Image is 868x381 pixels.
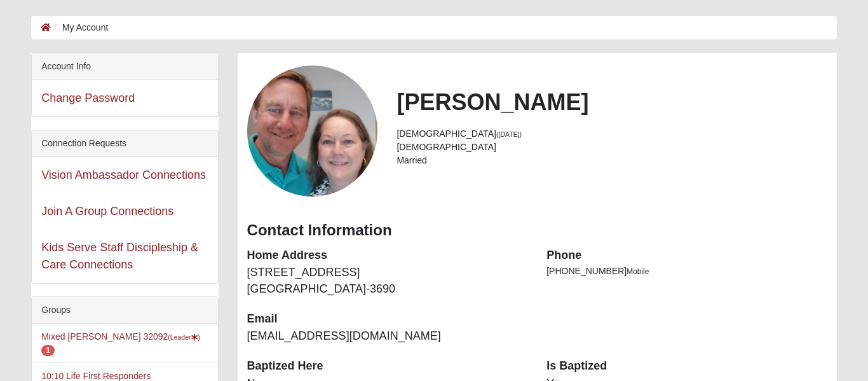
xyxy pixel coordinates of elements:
[247,221,827,240] h3: Contact Information
[41,345,55,356] span: number of pending members
[496,130,522,138] small: ([DATE])
[546,265,827,278] li: [PHONE_NUMBER]
[41,169,206,181] a: Vision Ambassador Connections
[546,358,827,375] dt: Is Baptized
[397,154,827,167] li: Married
[247,124,378,137] a: View Fullsize Photo
[397,141,827,154] li: [DEMOGRAPHIC_DATA]
[32,53,217,80] div: Account Info
[546,247,827,264] dt: Phone
[32,130,217,157] div: Connection Requests
[247,265,528,297] dd: [STREET_ADDRESS] [GEOGRAPHIC_DATA]-3690
[41,331,200,355] a: Mixed [PERSON_NAME] 32092(Leader) 1
[41,205,173,218] a: Join A Group Connections
[247,358,528,375] dt: Baptized Here
[247,247,528,264] dt: Home Address
[627,267,649,276] span: Mobile
[41,92,135,104] a: Change Password
[168,333,200,341] small: (Leader )
[397,127,827,141] li: [DEMOGRAPHIC_DATA]
[247,328,528,345] dd: [EMAIL_ADDRESS][DOMAIN_NAME]
[247,311,528,328] dt: Email
[41,241,198,271] a: Kids Serve Staff Discipleship & Care Connections
[397,88,827,116] h2: [PERSON_NAME]
[32,297,217,324] div: Groups
[51,21,108,34] li: My Account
